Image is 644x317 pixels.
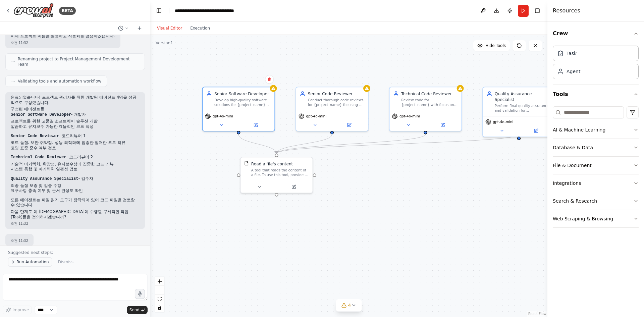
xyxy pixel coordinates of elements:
[214,91,271,97] div: Senior Software Developer
[239,121,272,128] button: Open in side panel
[401,91,458,97] div: Technical Code Reviewer
[473,40,510,51] button: Hide Tools
[11,183,140,189] li: 최종 품질 보증 및 검증 수행
[11,40,115,45] div: 오전 11:32
[251,161,293,167] div: Read a file's content
[336,299,362,312] button: 4
[8,257,52,267] button: Run Automation
[11,134,140,139] p: - 코드리뷰어 1
[553,174,639,192] button: Integrations
[333,121,366,128] button: Open in side panel
[274,134,522,153] g: Edge from 4c1557ba-9e85-44bb-a220-fcd4441ce3ee to 240c34c6-9531-4863-baa6-a2e5eacd8c29
[553,104,639,233] div: Tools
[567,50,577,57] div: Task
[495,104,551,113] div: Perform final quality assurance and validation for {project_name} deliverables. Ensure all requir...
[12,307,29,313] span: Improve
[308,98,365,107] div: Conduct thorough code reviews for {project_name} focusing on code quality, security vulnerabiliti...
[11,146,140,151] li: 코딩 표준 준수 여부 검토
[156,40,173,46] div: Version 1
[493,120,514,124] span: gpt-4o-mini
[3,306,32,314] button: Improve
[11,107,140,112] h2: 구성된 에이전트들
[18,78,101,84] span: Validating tools and automation workflow
[134,24,145,32] button: Start a new chat
[265,75,274,84] button: Delete node
[308,91,365,97] div: Senior Code Reviewer
[528,312,546,316] a: React Flow attribution
[11,112,140,118] p: - 개발자
[11,34,115,39] p: 이제 프로젝트 이름을 설정하고 자동화를 검증하겠습니다.
[296,87,369,131] div: Senior Code ReviewerConduct thorough code reviews for {project_name} focusing on code quality, se...
[11,112,71,117] code: Senior Software Developer
[18,56,139,67] span: Renaming project to Project Management Development Team
[155,277,164,312] div: React Flow controls
[520,127,552,135] button: Open in side panel
[55,257,77,267] button: Dismiss
[533,6,542,15] button: Hide right sidebar
[11,155,66,160] code: Technical Code Reviewer
[277,183,310,191] button: Open in side panel
[153,24,186,32] button: Visual Editor
[213,114,233,118] span: gpt-4o-mini
[58,259,73,265] span: Dismiss
[553,7,580,15] h4: Resources
[155,277,164,286] button: zoom in
[274,134,428,153] g: Edge from a22613f6-2eeb-4cbc-b444-9c7eff09ca27 to 240c34c6-9531-4863-baa6-a2e5eacd8c29
[553,85,639,104] button: Tools
[482,87,555,137] div: Quality Assurance SpecialistPerform final quality assurance and validation for {project_name} del...
[274,134,335,153] g: Edge from adce1254-fe75-46cf-9a77-b708d9ed682a to 240c34c6-9531-4863-baa6-a2e5eacd8c29
[11,124,140,129] li: 깔끔하고 유지보수 가능한 효율적인 코드 작성
[11,209,140,220] p: 다음 단계로 이 [DEMOGRAPHIC_DATA]이 수행할 구체적인 작업(Task)들을 정의하시겠습니까?
[11,119,140,124] li: 프로젝트를 위한 고품질 소프트웨어 솔루션 개발
[348,302,351,309] span: 4
[11,238,28,243] div: 오전 11:32
[389,87,462,131] div: Technical Code ReviewerReview code for {project_name} with focus on technical architecture, scala...
[154,6,164,15] button: Hide left sidebar
[13,3,54,18] img: Logo
[553,192,639,210] button: Search & Research
[401,98,458,107] div: Review code for {project_name} with focus on technical architecture, scalability, and maintainabi...
[155,303,164,312] button: toggle interactivity
[115,24,131,32] button: Switch to previous chat
[127,306,148,314] button: Send
[8,250,142,255] p: Suggested next steps:
[11,95,140,105] p: 완료되었습니다! 프로젝트 관리자를 위한 개발팀 에이전트 4명을 성공적으로 구성했습니다:
[236,134,280,153] g: Edge from b2520ae8-2bfe-4e52-9280-6535b42c1be1 to 240c34c6-9531-4863-baa6-a2e5eacd8c29
[553,43,639,85] div: Crew
[567,68,580,75] div: Agent
[11,167,140,172] li: 시스템 통합 및 아키텍처 일관성 검토
[244,161,249,166] img: FileReadTool
[155,295,164,303] button: fit view
[11,140,140,146] li: 코드 품질, 보안 취약점, 성능 최적화에 집중한 철저한 코드 리뷰
[59,7,76,15] div: BETA
[16,259,49,265] span: Run Automation
[553,121,639,139] button: AI & Machine Learning
[129,307,140,313] span: Send
[553,139,639,156] button: Database & Data
[11,198,140,208] p: 모든 에이전트는 파일 읽기 도구가 장착되어 있어 코드 파일을 검토할 수 있습니다.
[11,134,59,139] code: Senior Code Reviewer
[485,43,506,48] span: Hide Tools
[251,168,309,177] div: A tool that reads the content of a file. To use this tool, provide a 'file_path' parameter with t...
[553,210,639,227] button: Web Scraping & Browsing
[553,157,639,174] button: File & Document
[135,289,145,299] button: Click to speak your automation idea
[399,114,420,118] span: gpt-4o-mini
[186,24,214,32] button: Execution
[11,162,140,167] li: 기술적 아키텍처, 확장성, 유지보수성에 집중한 코드 리뷰
[11,155,140,160] p: - 코드리뷰어 2
[306,114,326,118] span: gpt-4o-mini
[240,157,313,193] div: FileReadToolRead a file's contentA tool that reads the content of a file. To use this tool, provi...
[11,188,140,194] li: 요구사항 충족 여부 및 문서 완성도 확인
[11,221,140,226] div: 오전 11:32
[175,7,250,14] nav: breadcrumb
[155,286,164,295] button: zoom out
[553,24,639,43] button: Crew
[214,98,271,107] div: Develop high-quality software solutions for {project_name} following best practices in coding, ar...
[202,87,275,131] div: Senior Software DeveloperDevelop high-quality software solutions for {project_name} following bes...
[495,91,551,103] div: Quality Assurance Specialist
[11,176,140,182] p: - 검수자
[11,176,78,181] code: Quality Assurance Specialist
[426,121,459,128] button: Open in side panel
